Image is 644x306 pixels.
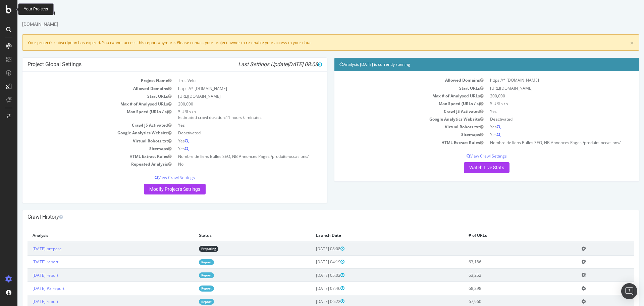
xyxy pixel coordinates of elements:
[157,160,305,168] td: No
[446,269,559,282] td: 63,252
[157,85,305,92] td: https://*.[DOMAIN_NAME]
[10,152,157,160] td: HTML Extract Rules
[15,246,44,252] a: [DATE] prepare
[10,85,157,92] td: Allowed Domains
[322,123,469,131] td: Virtual Robots.txt
[157,145,305,152] td: Yes
[10,121,157,129] td: Crawl JS Activated
[299,259,327,265] span: [DATE] 04:19
[322,84,469,92] td: Start URLs
[299,286,327,291] span: [DATE] 07:46
[270,61,305,68] span: [DATE] 08:08
[157,100,305,108] td: 200,000
[126,184,188,194] a: Modify Project's Settings
[469,100,616,107] td: 5 URLs / s
[322,107,469,115] td: Crawl JS Activated
[322,92,469,100] td: Max # of Analysed URLs
[181,272,197,278] a: Report
[10,100,157,108] td: Max # of Analysed URLs
[469,123,616,131] td: Yes
[469,131,616,138] td: Yes
[322,131,469,138] td: Sitemaps
[469,115,616,123] td: Deactivated
[299,299,327,304] span: [DATE] 06:22
[15,299,41,304] a: [DATE] report
[469,84,616,92] td: [URL][DOMAIN_NAME]
[10,160,157,168] td: Repeated Analysis
[446,229,559,242] th: # of URLs
[181,286,197,291] a: Report
[10,129,157,137] td: Google Analytics Website
[299,246,327,252] span: [DATE] 08:08
[24,6,48,12] div: Your Projects
[10,61,305,68] h4: Project Global Settings
[10,145,157,152] td: Sitemaps
[446,282,559,295] td: 68,298
[469,76,616,84] td: https://*.[DOMAIN_NAME]
[5,34,622,51] div: Your project's subscription has expired. You cannot access this report anymore. Please contact yo...
[469,107,616,115] td: Yes
[5,21,622,28] div: [DOMAIN_NAME]
[157,152,305,160] td: Nombre de liens Bulles SEO, NB Annonces Pages /produits-occasions/
[157,77,305,84] td: Troc Velo
[181,299,197,305] a: Report
[10,108,157,121] td: Max Speed (URLs / s)
[469,92,616,100] td: 200,000
[157,121,305,129] td: Yes
[446,162,492,173] a: Watch Live Stats
[293,229,446,242] th: Launch Date
[15,286,47,291] a: [DATE] #3 report
[10,92,157,100] td: Start URLs
[621,283,637,299] div: Open Intercom Messenger
[15,272,41,278] a: [DATE] report
[181,259,197,265] a: Report
[322,76,469,84] td: Allowed Domains
[10,175,305,180] p: View Crawl Settings
[322,115,469,123] td: Google Analytics Website
[157,137,305,145] td: Yes
[10,214,616,220] h4: Crawl History
[10,77,157,84] td: Project Name
[157,129,305,137] td: Deactivated
[10,137,157,145] td: Virtual Robots.txt
[10,229,176,242] th: Analysis
[322,61,616,68] h4: Analysis [DATE] is currently running
[469,139,616,146] td: Nombre de liens Bulles SEO, NB Annonces Pages /produits-occasions/
[322,153,616,159] p: View Crawl Settings
[15,259,41,265] a: [DATE] report
[322,100,469,107] td: Max Speed (URLs / s)
[446,255,559,268] td: 63,186
[299,272,327,278] span: [DATE] 05:02
[612,40,616,47] a: ×
[157,108,305,121] td: 5 URLs / s Estimated crawl duration:
[176,229,293,242] th: Status
[221,61,305,68] i: Last Settings Update
[208,115,244,120] span: 11 hours 6 minutes
[181,246,201,252] a: Preparing
[322,139,469,146] td: HTML Extract Rules
[157,92,305,100] td: [URL][DOMAIN_NAME]
[5,7,622,21] div: Troc Velo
